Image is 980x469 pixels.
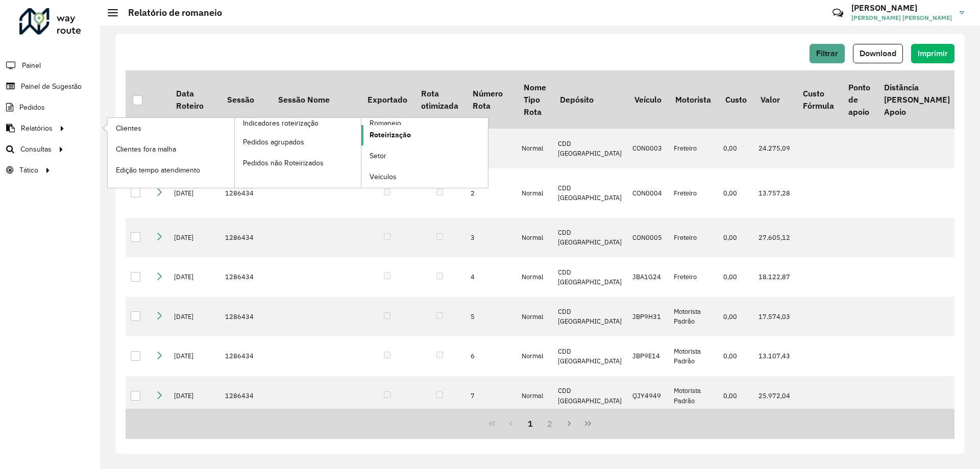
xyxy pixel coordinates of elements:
[553,297,627,337] td: CDD [GEOGRAPHIC_DATA]
[796,70,841,129] th: Custo Fórmula
[22,60,41,71] span: Painel
[20,144,52,155] span: Consultas
[810,44,845,63] button: Filtrar
[627,168,668,218] td: CON0004
[370,118,401,129] span: Romaneio
[853,44,903,63] button: Download
[753,129,796,168] td: 24.275,09
[753,257,796,297] td: 18.122,87
[169,168,220,218] td: [DATE]
[465,168,517,218] td: 2
[627,376,668,416] td: QJY4949
[627,336,668,376] td: JBP9E14
[21,123,53,134] span: Relatórios
[116,165,200,176] span: Edição tempo atendimento
[169,218,220,258] td: [DATE]
[627,297,668,337] td: JBP9H31
[243,118,318,129] span: Indicadores roteirização
[220,257,271,297] td: 1286434
[911,44,954,63] button: Imprimir
[553,376,627,416] td: CDD [GEOGRAPHIC_DATA]
[361,167,488,187] a: Veículos
[517,297,553,337] td: Normal
[220,218,271,258] td: 1286434
[718,168,753,218] td: 0,00
[718,297,753,337] td: 0,00
[169,376,220,416] td: [DATE]
[118,7,222,18] h2: Relatório de romaneio
[753,70,796,129] th: Valor
[553,168,627,218] td: CDD [GEOGRAPHIC_DATA]
[235,153,361,173] a: Pedidos não Roteirizados
[370,130,411,140] span: Roteirização
[669,257,718,297] td: Freteiro
[235,132,361,152] a: Pedidos agrupados
[235,118,488,188] a: Romaneio
[718,129,753,168] td: 0,00
[116,123,141,134] span: Clientes
[553,257,627,297] td: CDD [GEOGRAPHIC_DATA]
[108,160,234,180] a: Edição tempo atendimento
[753,168,796,218] td: 13.757,28
[220,376,271,416] td: 1286434
[465,336,517,376] td: 6
[669,297,718,337] td: Motorista Padrão
[517,218,553,258] td: Normal
[517,376,553,416] td: Normal
[108,139,234,159] a: Clientes fora malha
[465,297,517,337] td: 5
[414,70,465,129] th: Rota otimizada
[627,129,668,168] td: CON0003
[360,70,414,129] th: Exportado
[169,336,220,376] td: [DATE]
[669,129,718,168] td: Freteiro
[521,414,540,433] button: 1
[553,70,627,129] th: Depósito
[559,414,579,433] button: Next Page
[851,3,952,13] h3: [PERSON_NAME]
[517,168,553,218] td: Normal
[108,118,361,188] a: Indicadores roteirização
[465,129,517,168] td: 1
[669,218,718,258] td: Freteiro
[553,336,627,376] td: CDD [GEOGRAPHIC_DATA]
[220,168,271,218] td: 1286434
[169,70,220,129] th: Data Roteiro
[841,70,877,129] th: Ponto de apoio
[370,171,397,182] span: Veículos
[553,218,627,258] td: CDD [GEOGRAPHIC_DATA]
[669,336,718,376] td: Motorista Padrão
[753,376,796,416] td: 25.972,04
[220,70,271,129] th: Sessão
[718,376,753,416] td: 0,00
[816,49,838,58] span: Filtrar
[540,414,559,433] button: 2
[718,218,753,258] td: 0,00
[116,144,176,155] span: Clientes fora malha
[827,2,849,24] a: Contato Rápido
[169,257,220,297] td: [DATE]
[860,49,896,58] span: Download
[669,376,718,416] td: Motorista Padrão
[465,376,517,416] td: 7
[877,70,957,129] th: Distância [PERSON_NAME] Apoio
[578,414,598,433] button: Last Page
[465,257,517,297] td: 4
[517,336,553,376] td: Normal
[627,70,668,129] th: Veículo
[361,125,488,145] a: Roteirização
[271,70,360,129] th: Sessão Nome
[370,151,386,161] span: Setor
[19,102,45,113] span: Pedidos
[627,218,668,258] td: CON0005
[918,49,948,58] span: Imprimir
[108,118,234,138] a: Clientes
[19,165,38,176] span: Tático
[465,218,517,258] td: 3
[753,336,796,376] td: 13.107,43
[517,257,553,297] td: Normal
[517,129,553,168] td: Normal
[718,70,753,129] th: Custo
[361,146,488,166] a: Setor
[21,81,82,92] span: Painel de Sugestão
